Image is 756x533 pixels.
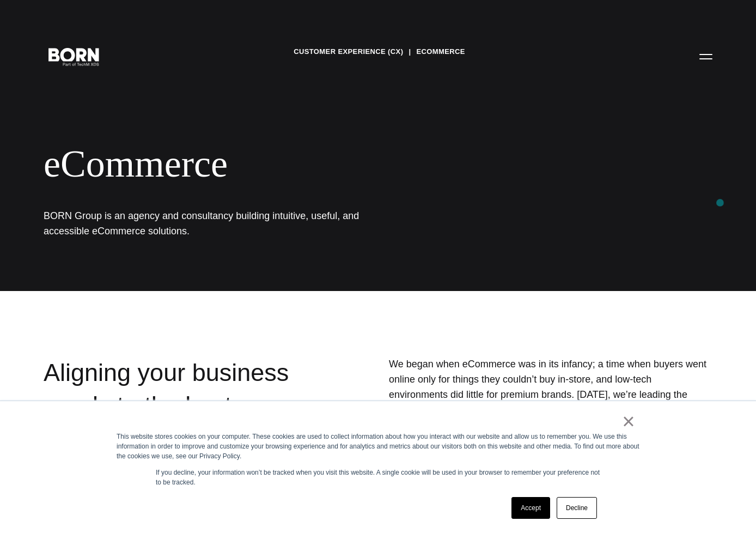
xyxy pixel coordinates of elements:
a: Customer Experience (CX) [294,44,403,60]
p: We began when eCommerce was in its infancy; a time when buyers went online only for things they c... [389,356,712,433]
a: × [622,416,635,426]
div: eCommerce [44,142,664,186]
p: If you decline, your information won’t be tracked when you visit this website. A single cookie wi... [156,468,600,487]
a: eCommerce [416,44,465,60]
h1: BORN Group is an agency and consultancy building intuitive, useful, and accessible eCommerce solu... [44,208,370,239]
div: This website stores cookies on your computer. These cookies are used to collect information about... [117,432,639,461]
button: Open [693,45,719,68]
a: Accept [511,497,550,519]
a: Decline [557,497,597,519]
